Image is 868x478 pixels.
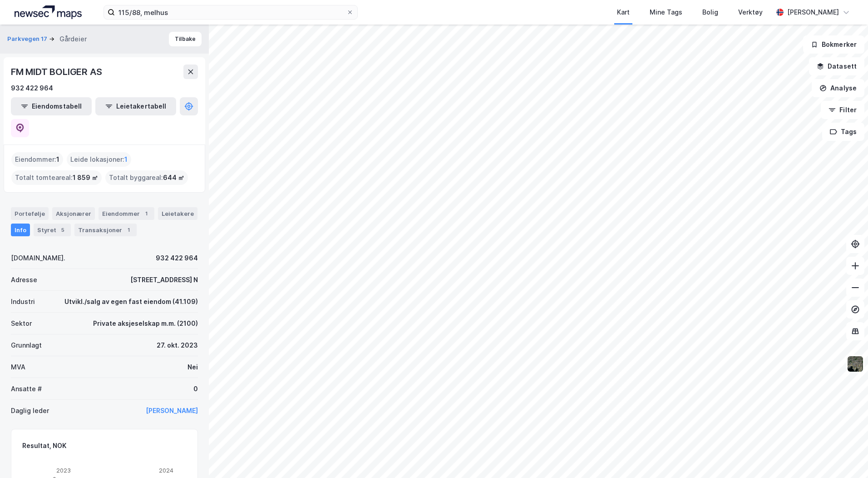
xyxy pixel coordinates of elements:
[11,83,53,94] div: 932 422 964
[7,35,49,44] button: Parkvegen 17
[193,383,198,394] div: 0
[11,207,49,220] div: Portefølje
[809,57,864,75] button: Datasett
[823,434,868,478] div: Kontrollprogram for chat
[156,253,198,264] div: 932 422 964
[617,7,630,18] div: Kart
[803,35,864,54] button: Bokmerker
[163,172,184,183] span: 644 ㎡
[11,274,37,285] div: Adresse
[847,355,864,373] img: 9k=
[142,209,151,218] div: 1
[187,362,198,373] div: Nei
[823,434,868,478] iframe: Chat Widget
[115,5,346,19] input: Søk på adresse, matrikkel, gårdeiere, leietakere eller personer
[67,152,131,167] div: Leide lokasjoner :
[52,207,95,220] div: Aksjonærer
[74,224,137,236] div: Transaksjoner
[812,79,864,97] button: Analyse
[34,224,71,236] div: Styret
[11,253,65,264] div: [DOMAIN_NAME].
[11,65,104,79] div: FM MIDT BOLIGER AS
[169,32,202,46] button: Tilbake
[15,5,82,19] img: logo.a4113a55bc3d86da70a041830d287a7e.svg
[105,170,188,185] div: Totalt byggareal :
[157,340,198,351] div: 27. okt. 2023
[130,274,198,285] div: [STREET_ADDRESS] N
[73,172,98,183] span: 1 859 ㎡
[11,362,25,373] div: MVA
[11,383,42,394] div: Ansatte #
[787,7,839,18] div: [PERSON_NAME]
[124,154,128,165] span: 1
[159,467,173,474] tspan: 2024
[158,207,197,220] div: Leietakere
[11,152,63,167] div: Eiendommer :
[11,170,102,185] div: Totalt tomteareal :
[822,123,864,141] button: Tags
[124,225,133,234] div: 1
[64,296,198,307] div: Utvikl./salg av egen fast eiendom (41.109)
[11,296,35,307] div: Industri
[58,225,67,234] div: 5
[56,154,59,165] span: 1
[56,467,71,474] tspan: 2023
[11,340,42,351] div: Grunnlagt
[650,7,682,18] div: Mine Tags
[11,405,49,416] div: Daglig leder
[59,34,87,45] div: Gårdeier
[95,97,176,115] button: Leietakertabell
[11,318,32,329] div: Sektor
[11,97,92,115] button: Eiendomstabell
[99,207,154,220] div: Eiendommer
[93,318,198,329] div: Private aksjeselskap m.m. (2100)
[738,7,763,18] div: Verktøy
[702,7,718,18] div: Bolig
[11,224,30,236] div: Info
[821,101,864,119] button: Filter
[22,440,66,451] div: Resultat, NOK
